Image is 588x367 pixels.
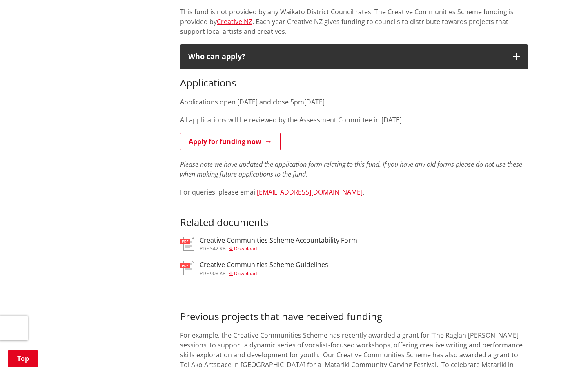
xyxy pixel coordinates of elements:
[210,245,226,252] span: 342 KB
[200,246,357,251] div: ,
[550,333,580,362] iframe: Messenger Launcher
[8,350,38,367] a: Top
[180,44,528,69] button: Who can apply?
[180,97,528,107] p: Applications open [DATE] and close 5pm[DATE].
[180,7,528,36] p: This fund is not provided by any Waikato District Council rates. The Creative Communities Scheme ...
[180,261,328,276] a: Creative Communities Scheme Guidelines pdf,908 KB Download
[180,160,522,179] em: Please note we have updated the application form relating to this fund. If you have any old forms...
[200,245,209,252] span: pdf
[180,205,528,229] h3: Related documents
[188,53,505,61] h2: Who can apply?
[180,187,528,197] p: For queries, please email .
[180,133,281,150] a: Apply for funding now
[234,245,257,252] span: Download
[234,270,257,277] span: Download
[210,270,226,277] span: 908 KB
[180,77,528,89] h3: Applications
[180,237,357,251] a: Creative Communities Scheme Accountability Form pdf,342 KB Download
[200,237,357,244] h3: Creative Communities Scheme Accountability Form
[200,271,328,276] div: ,
[180,115,528,125] p: All applications will be reviewed by the Assessment Committee in [DATE].
[217,17,252,26] a: Creative NZ
[257,188,363,197] a: [EMAIL_ADDRESS][DOMAIN_NAME]
[200,261,328,269] h3: Creative Communities Scheme Guidelines
[180,311,528,323] h3: Previous projects that have received funding
[200,270,209,277] span: pdf
[180,237,194,251] img: document-pdf.svg
[180,261,194,275] img: document-pdf.svg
